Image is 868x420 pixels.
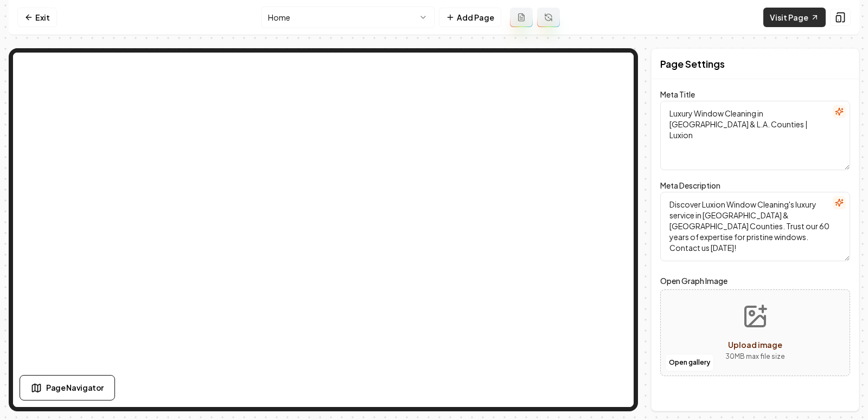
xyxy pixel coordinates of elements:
[660,56,725,72] h2: Page Settings
[717,295,794,371] button: Upload image
[725,351,785,362] p: 30 MB max file size
[728,340,782,350] span: Upload image
[510,8,533,27] button: Add admin page prompt
[537,8,560,27] button: Regenerate page
[17,8,57,27] a: Exit
[660,180,720,190] label: Meta Description
[20,375,115,400] button: Page Navigator
[660,89,695,99] label: Meta Title
[439,8,501,27] button: Add Page
[665,354,714,371] button: Open gallery
[46,382,104,393] span: Page Navigator
[660,274,850,287] label: Open Graph Image
[763,8,826,27] a: Visit Page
